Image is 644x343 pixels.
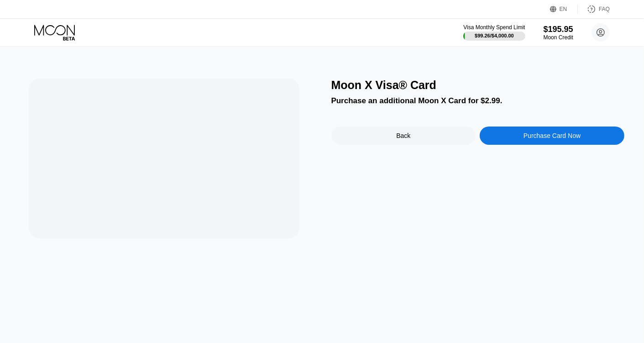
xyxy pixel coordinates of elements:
div: Purchase Card Now [524,132,581,139]
div: Purchase Card Now [480,127,624,145]
div: Back [331,127,476,145]
div: Moon X Visa® Card [331,79,624,92]
div: Visa Monthly Spend Limit [463,24,525,31]
div: Visa Monthly Spend Limit$99.26/$4,000.00 [463,24,525,41]
div: $195.95 [544,25,573,34]
div: FAQ [578,5,610,14]
div: Back [396,132,410,139]
div: Moon Credit [544,34,573,41]
div: Purchase an additional Moon X Card for $2.99. [331,96,624,106]
div: $195.95Moon Credit [544,25,573,41]
div: EN [560,6,567,12]
div: $99.26 / $4,000.00 [475,33,514,38]
div: EN [550,5,578,14]
div: FAQ [599,6,610,12]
